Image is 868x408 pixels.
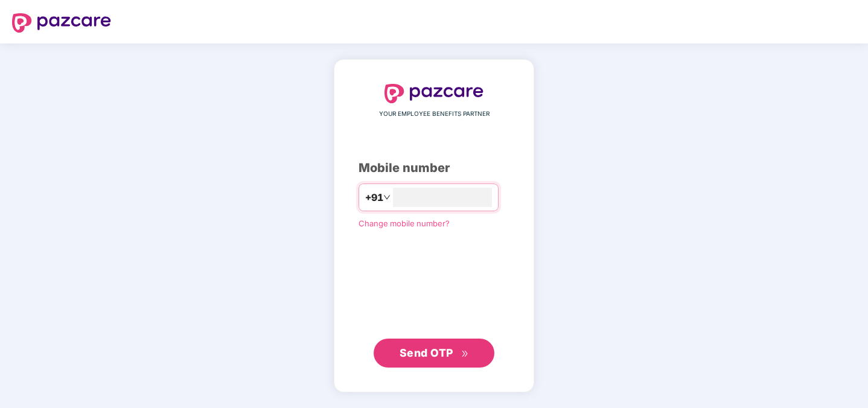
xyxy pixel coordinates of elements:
[400,346,453,359] span: Send OTP
[12,13,111,33] img: logo
[365,190,383,205] span: +91
[379,109,490,119] span: YOUR EMPLOYEE BENEFITS PARTNER
[359,218,450,228] a: Change mobile number?
[383,194,391,201] span: down
[461,350,469,358] span: double-right
[359,159,509,177] div: Mobile number
[374,339,494,368] button: Send OTPdouble-right
[385,84,483,103] img: logo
